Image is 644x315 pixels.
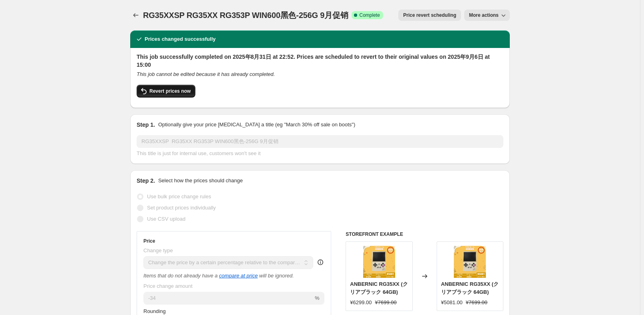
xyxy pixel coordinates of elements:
[143,273,218,279] i: Items that do not already have a
[130,10,141,21] button: Price change jobs
[441,299,463,307] div: ¥5081.00
[469,12,499,18] span: More actions
[346,231,503,237] h6: STOREFRONT EXAMPLE
[143,238,155,244] h3: Price
[137,135,503,148] input: 30% off holiday sale
[137,121,155,129] h2: Step 1.
[219,273,258,279] button: compare at price
[149,88,191,94] span: Revert prices now
[315,295,320,301] span: %
[143,308,166,314] span: Rounding
[137,71,275,77] i: This job cannot be edited because it has already completed.
[464,10,510,21] button: More actions
[316,258,324,266] div: help
[147,193,211,199] span: Use bulk price change rules
[137,177,155,185] h2: Step 2.
[143,283,193,289] span: Price change amount
[143,11,348,20] span: RG35XXSP RG35XX RG353P WIN600黑色-256G 9月促销
[363,246,395,278] img: 35XX_81ac13ef-0421-4edd-9ccb-21f0829287bd_80x.jpg
[137,53,503,69] h2: This job successfully completed on 2025年8月31日 at 22:52. Prices are scheduled to revert to their o...
[158,121,355,129] p: Optionally give your price [MEDICAL_DATA] a title (eg "March 30% off sale on boots")
[158,177,243,185] p: Select how the prices should change
[403,12,456,18] span: Price revert scheduling
[350,299,372,307] div: ¥6299.00
[143,247,173,253] span: Change type
[147,205,216,211] span: Set product prices individually
[454,246,486,278] img: 35XX_81ac13ef-0421-4edd-9ccb-21f0829287bd_80x.jpg
[441,281,499,295] span: ANBERNIC RG35XX (クリアブラック 64GB)
[137,150,260,156] span: This title is just for internal use, customers won't see it
[375,299,397,307] strike: ¥7699.00
[143,292,313,305] input: -20
[466,299,487,307] strike: ¥7699.00
[137,85,195,98] button: Revert prices now
[360,12,380,18] span: Complete
[145,35,216,43] h2: Prices changed successfully
[147,216,185,222] span: Use CSV upload
[350,281,407,295] span: ANBERNIC RG35XX (クリアブラック 64GB)
[398,10,461,21] button: Price revert scheduling
[259,273,294,279] i: will be ignored.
